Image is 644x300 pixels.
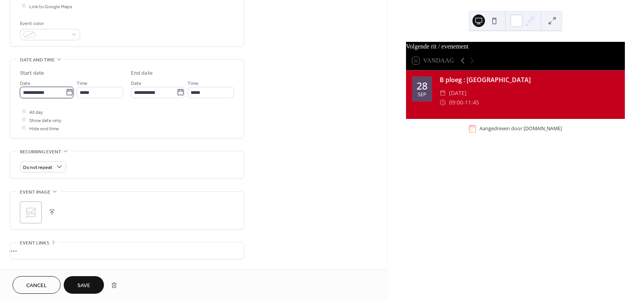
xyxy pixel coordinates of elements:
[77,79,88,87] span: Time
[26,282,47,290] span: Cancel
[465,98,479,107] span: 11:45
[20,201,42,223] div: ;
[440,98,446,107] div: ​
[29,124,59,133] span: Hide end time
[20,56,55,64] span: Date and time
[10,243,244,259] div: •••
[440,75,619,84] div: B ploeg : [GEOGRAPHIC_DATA]
[20,79,30,87] span: Date
[29,2,72,11] span: Link to Google Maps
[64,276,104,294] button: Save
[440,88,446,98] div: ​
[131,69,153,77] div: End date
[417,81,428,91] div: 28
[524,126,562,132] a: [DOMAIN_NAME]
[449,88,467,98] span: [DATE]
[188,79,199,87] span: Time
[20,69,44,77] div: Start date
[20,269,48,277] span: Categories
[29,108,43,116] span: All day
[406,42,625,51] div: Volgende rit / evenement
[29,116,61,124] span: Show date only
[418,92,426,97] div: sep
[479,126,562,132] div: Aangedreven door
[20,20,79,28] div: Event color
[463,98,465,107] span: -
[13,276,61,294] button: Cancel
[131,79,141,87] span: Date
[77,282,90,290] span: Save
[449,98,463,107] span: 09:00
[23,163,52,172] span: Do not repeat
[20,188,50,196] span: Event image
[20,239,49,247] span: Event links
[20,148,61,156] span: Recurring event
